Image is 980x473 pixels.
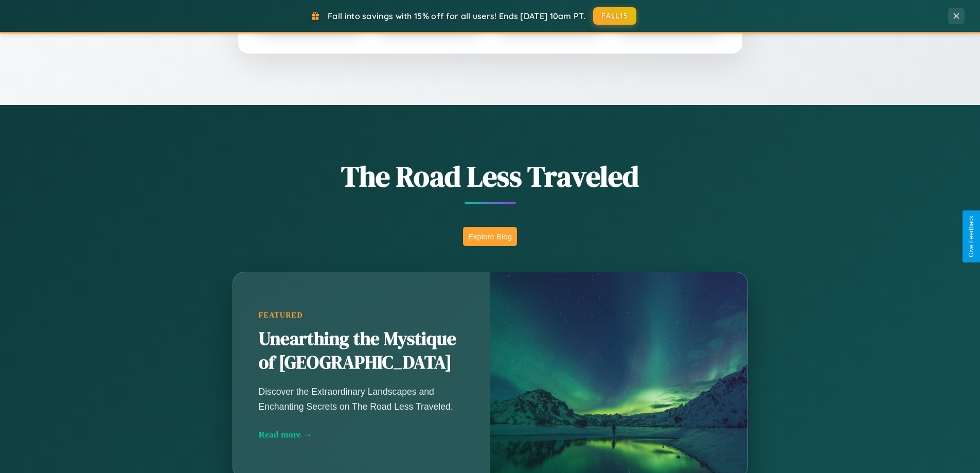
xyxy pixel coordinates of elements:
div: Featured [259,311,465,320]
button: FALL15 [593,7,636,25]
button: Explore Blog [463,227,517,246]
div: Read more → [259,429,465,440]
span: Fall into savings with 15% off for all users! Ends [DATE] 10am PT. [328,11,585,21]
p: Discover the Extraordinary Landscapes and Enchanting Secrets on The Road Less Traveled. [259,384,465,413]
h1: The Road Less Traveled [182,156,799,196]
div: Give Feedback [968,216,975,257]
h2: Unearthing the Mystique of [GEOGRAPHIC_DATA] [259,327,465,375]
